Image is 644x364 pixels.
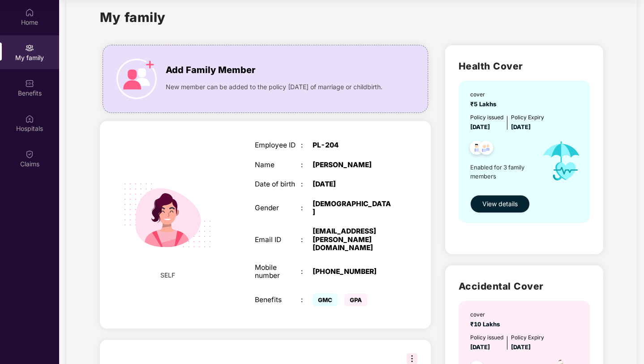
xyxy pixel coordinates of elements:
[466,138,488,160] img: svg+xml;base64,PHN2ZyB4bWxucz0iaHR0cDovL3d3dy53My5vcmcvMjAwMC9zdmciIHdpZHRoPSI0OC45NDMiIGhlaWdodD...
[475,138,497,160] img: svg+xml;base64,PHN2ZyB4bWxucz0iaHR0cDovL3d3dy53My5vcmcvMjAwMC9zdmciIHdpZHRoPSI0OC45NDMiIGhlaWdodD...
[301,180,313,188] div: :
[470,113,503,122] div: Policy issued
[313,180,393,188] div: [DATE]
[470,321,503,328] span: ₹10 Lakhs
[112,160,223,271] img: svg+xml;base64,PHN2ZyB4bWxucz0iaHR0cDovL3d3dy53My5vcmcvMjAwMC9zdmciIHdpZHRoPSIyMjQiIGhlaWdodD0iMT...
[470,195,530,213] button: View details
[255,180,301,188] div: Date of birth
[470,163,534,181] span: Enabled for 3 family members
[313,227,393,252] div: [EMAIL_ADDRESS][PERSON_NAME][DOMAIN_NAME]
[255,161,301,169] div: Name
[116,59,157,99] img: icon
[313,268,393,276] div: [PHONE_NUMBER]
[301,236,313,244] div: :
[255,296,301,304] div: Benefits
[313,141,393,149] div: PL-204
[470,343,490,351] span: [DATE]
[100,7,166,27] h1: My family
[255,236,301,244] div: Email ID
[407,353,417,364] img: svg+xml;base64,PHN2ZyB3aWR0aD0iMzIiIGhlaWdodD0iMzIiIHZpZXdCb3g9IjAgMCAzMiAzMiIgZmlsbD0ibm9uZSIgeG...
[534,132,588,191] img: icon
[313,161,393,169] div: [PERSON_NAME]
[301,161,313,169] div: :
[470,100,500,108] span: ₹5 Lakhs
[255,204,301,212] div: Gender
[313,294,338,306] span: GMC
[459,59,590,74] h2: Health Cover
[511,334,544,342] div: Policy Expiry
[470,311,503,319] div: cover
[166,82,382,92] span: New member can be added to the policy [DATE] of marriage or childbirth.
[470,91,500,99] div: cover
[160,270,175,280] span: SELF
[25,79,34,88] img: svg+xml;base64,PHN2ZyBpZD0iQmVuZWZpdHMiIHhtbG5zPSJodHRwOi8vd3d3LnczLm9yZy8yMDAwL3N2ZyIgd2lkdGg9Ij...
[511,123,531,130] span: [DATE]
[25,43,34,52] img: svg+xml;base64,PHN2ZyB3aWR0aD0iMjAiIGhlaWdodD0iMjAiIHZpZXdCb3g9IjAgMCAyMCAyMCIgZmlsbD0ibm9uZSIgeG...
[25,150,34,159] img: svg+xml;base64,PHN2ZyBpZD0iQ2xhaW0iIHhtbG5zPSJodHRwOi8vd3d3LnczLm9yZy8yMDAwL3N2ZyIgd2lkdGg9IjIwIi...
[344,294,367,306] span: GPA
[459,279,590,294] h2: Accidental Cover
[25,114,34,123] img: svg+xml;base64,PHN2ZyBpZD0iSG9zcGl0YWxzIiB4bWxucz0iaHR0cDovL3d3dy53My5vcmcvMjAwMC9zdmciIHdpZHRoPS...
[166,63,255,77] span: Add Family Member
[511,343,531,351] span: [DATE]
[301,296,313,304] div: :
[470,334,503,342] div: Policy issued
[25,8,34,17] img: svg+xml;base64,PHN2ZyBpZD0iSG9tZSIgeG1sbnM9Imh0dHA6Ly93d3cudzMub3JnLzIwMDAvc3ZnIiB3aWR0aD0iMjAiIG...
[313,200,393,217] div: [DEMOGRAPHIC_DATA]
[255,264,301,280] div: Mobile number
[301,204,313,212] div: :
[470,123,490,130] span: [DATE]
[482,199,518,209] span: View details
[255,141,301,149] div: Employee ID
[301,141,313,149] div: :
[511,113,544,122] div: Policy Expiry
[301,268,313,276] div: :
